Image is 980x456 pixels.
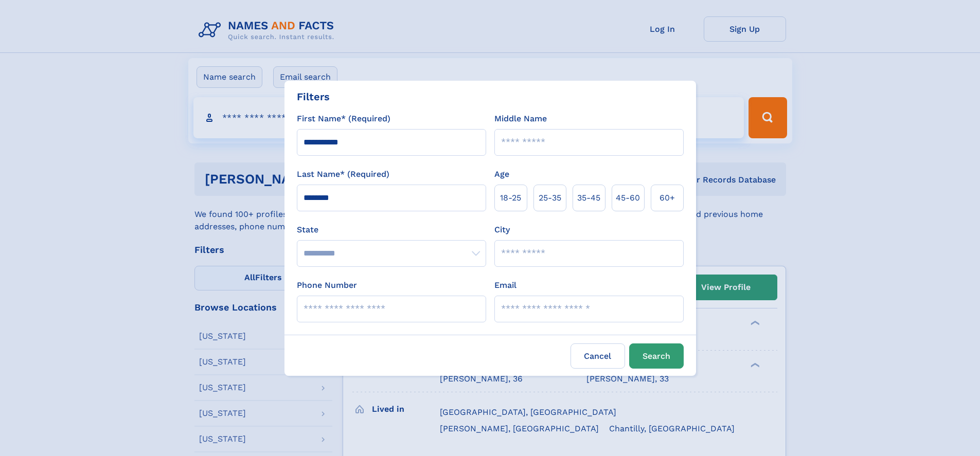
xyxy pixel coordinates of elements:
span: 60+ [660,192,675,204]
span: 35‑45 [577,192,600,204]
label: Phone Number [297,279,357,291]
label: Last Name* (Required) [297,168,389,180]
label: Age [494,168,509,180]
label: First Name* (Required) [297,113,390,125]
span: 18‑25 [500,192,521,204]
label: Email [494,279,516,291]
label: State [297,224,486,236]
span: 25‑35 [539,192,561,204]
label: City [494,224,510,236]
div: Filters [297,89,330,104]
button: Search [629,343,684,369]
label: Middle Name [494,113,547,125]
label: Cancel [571,343,625,369]
span: 45‑60 [616,192,640,204]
